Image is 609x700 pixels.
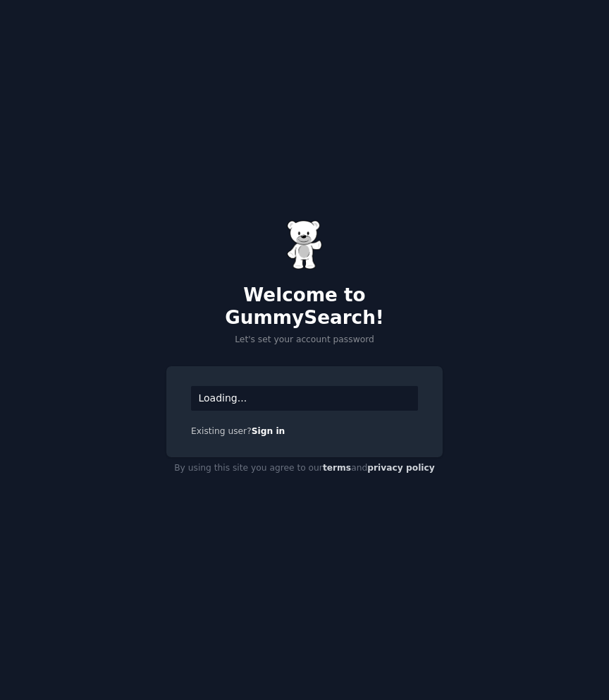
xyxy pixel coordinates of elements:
[166,457,443,480] div: By using this site you agree to our and
[323,463,351,473] a: terms
[287,220,322,270] img: Gummy Bear
[191,426,252,436] span: Existing user?
[191,386,418,411] div: Loading...
[252,426,285,436] a: Sign in
[166,284,443,329] h2: Welcome to GummySearch!
[166,334,443,346] p: Let's set your account password
[367,463,435,473] a: privacy policy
